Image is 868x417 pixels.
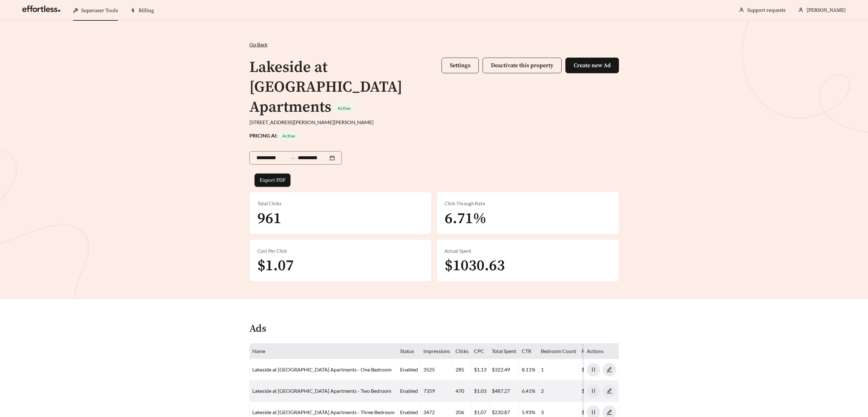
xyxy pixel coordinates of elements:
button: pause [587,363,600,376]
button: edit [603,384,616,398]
div: Total Clicks [257,200,424,207]
a: Support requests [747,7,786,13]
button: edit [603,363,616,376]
td: $1669 [579,380,636,402]
span: edit [603,409,616,415]
span: Billing [139,7,154,14]
button: Export PDF [255,173,291,187]
td: 470 [453,380,471,402]
span: Export PDF [260,176,285,184]
th: Total Spent [489,343,519,359]
td: 2 [538,380,579,402]
td: $487.27 [489,380,519,402]
strong: PRICING AI: [249,132,299,138]
span: Active [338,105,350,111]
span: edit [603,367,616,372]
h4: Ads [249,323,266,335]
span: edit [603,388,616,394]
span: CPC [474,348,484,354]
th: Impressions [421,343,453,359]
th: Actions [584,343,619,359]
a: edit [603,388,616,394]
span: [PERSON_NAME] [807,7,846,13]
span: Deactivate this property [491,62,553,69]
div: Cost Per Click [257,247,424,255]
span: $1.07 [257,256,294,275]
span: enabled [400,388,418,394]
th: Name [250,343,398,359]
button: Deactivate this property [483,58,562,73]
span: Settings [450,62,470,69]
th: Clicks [453,343,471,359]
a: edit [603,409,616,415]
th: PMS/Scraper Unit Price [579,343,636,359]
td: 3525 [421,359,453,380]
span: pause [587,409,600,415]
td: $1293 [579,359,636,380]
td: 7359 [421,380,453,402]
span: enabled [400,366,418,372]
span: swap-right [290,155,295,161]
th: Bedroom Count [538,343,579,359]
a: Lakeside at [GEOGRAPHIC_DATA] Apartments - Three Bedroom [252,409,395,415]
span: 961 [257,209,281,228]
span: CTR [522,348,531,354]
button: pause [587,384,600,398]
span: to [290,155,295,161]
a: edit [603,366,616,372]
td: $1.13 [471,359,489,380]
button: Create new Ad [565,58,619,73]
td: 285 [453,359,471,380]
td: 8.11% [519,359,538,380]
div: Click-Through Rate [445,200,611,207]
div: Actual Spent [445,247,611,255]
span: pause [587,388,600,394]
span: Active [282,133,295,138]
a: Lakeside at [GEOGRAPHIC_DATA] Apartments - Two Bedroom [252,388,391,394]
a: Lakeside at [GEOGRAPHIC_DATA] Apartments - One Bedroom [252,366,391,372]
td: 1 [538,359,579,380]
span: 6.71% [445,209,486,228]
h1: Lakeside at [GEOGRAPHIC_DATA] Apartments [249,58,402,117]
td: $322.49 [489,359,519,380]
div: [STREET_ADDRESS][PERSON_NAME][PERSON_NAME] [249,118,619,126]
span: enabled [400,409,418,415]
span: $1030.63 [445,256,505,275]
td: $1.03 [471,380,489,402]
span: pause [587,367,600,372]
span: Superuser Tools [81,7,118,14]
button: Settings [441,58,479,73]
th: Status [398,343,421,359]
span: Create new Ad [574,62,611,69]
td: 6.41% [519,380,538,402]
span: Go Back [249,41,268,47]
